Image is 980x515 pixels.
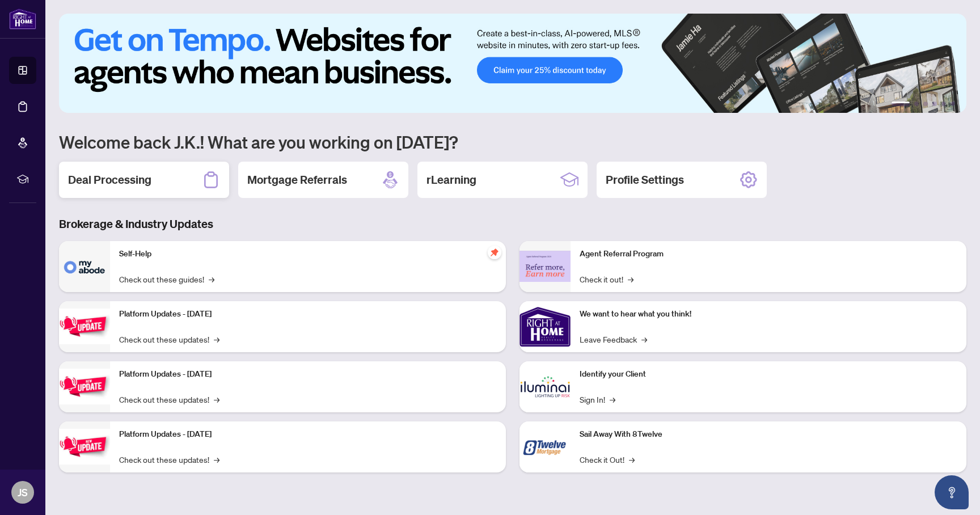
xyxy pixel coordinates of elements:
a: Check it out!→ [580,273,633,285]
span: → [209,273,214,285]
a: Check out these updates!→ [119,453,219,466]
span: → [610,393,615,406]
h1: Welcome back J.K.! What are you working on [DATE]? [59,131,966,153]
span: → [214,453,219,466]
img: logo [9,9,36,29]
a: Check out these guides!→ [119,273,214,285]
button: 5 [941,102,946,106]
span: → [641,333,647,345]
p: Agent Referral Program [580,248,957,260]
img: Platform Updates - July 8, 2025 [59,369,110,404]
img: Platform Updates - July 21, 2025 [59,309,110,344]
p: Platform Updates - [DATE] [119,308,497,320]
button: 4 [932,102,937,106]
img: Self-Help [59,241,110,292]
a: Leave Feedback→ [580,333,647,345]
p: Platform Updates - [DATE] [119,428,497,441]
p: Identify your Client [580,368,957,381]
img: Agent Referral Program [519,251,571,282]
p: Platform Updates - [DATE] [119,368,497,381]
img: Slide 0 [59,14,966,113]
img: Identify your Client [519,361,571,412]
img: Platform Updates - June 23, 2025 [59,429,110,465]
h2: Deal Processing [68,172,151,188]
span: → [629,453,635,466]
a: Check out these updates!→ [119,333,219,345]
button: Open asap [935,475,969,509]
p: We want to hear what you think! [580,308,957,320]
img: We want to hear what you think! [519,301,571,352]
p: Self-Help [119,248,497,260]
span: → [628,273,633,285]
a: Check it Out!→ [580,453,635,466]
span: → [214,393,219,406]
h2: Mortgage Referrals [247,172,347,188]
h3: Brokerage & Industry Updates [59,216,966,232]
p: Sail Away With 8Twelve [580,428,957,441]
span: → [214,333,219,345]
a: Check out these updates!→ [119,393,219,406]
button: 1 [892,102,910,106]
h2: Profile Settings [606,172,684,188]
button: 6 [951,102,955,106]
img: Sail Away With 8Twelve [519,421,571,472]
a: Sign In!→ [580,393,615,406]
h2: rLearning [426,172,476,188]
span: JS [18,484,28,500]
button: 2 [914,102,919,106]
button: 3 [923,102,928,106]
span: pushpin [488,246,501,259]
